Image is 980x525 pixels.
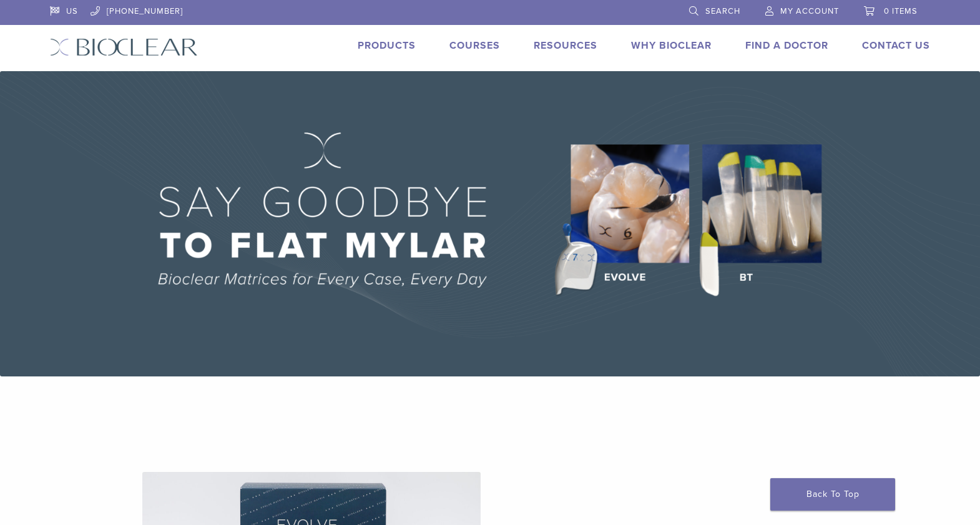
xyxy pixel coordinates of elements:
a: Courses [449,39,500,52]
span: 0 items [884,6,918,16]
a: Back To Top [770,478,895,511]
a: Resources [534,39,597,52]
a: Find A Doctor [745,39,828,52]
a: Why Bioclear [631,39,712,52]
span: Search [705,6,740,16]
a: Contact Us [862,39,930,52]
img: Bioclear [50,38,198,56]
span: My Account [780,6,839,16]
a: Products [358,39,416,52]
